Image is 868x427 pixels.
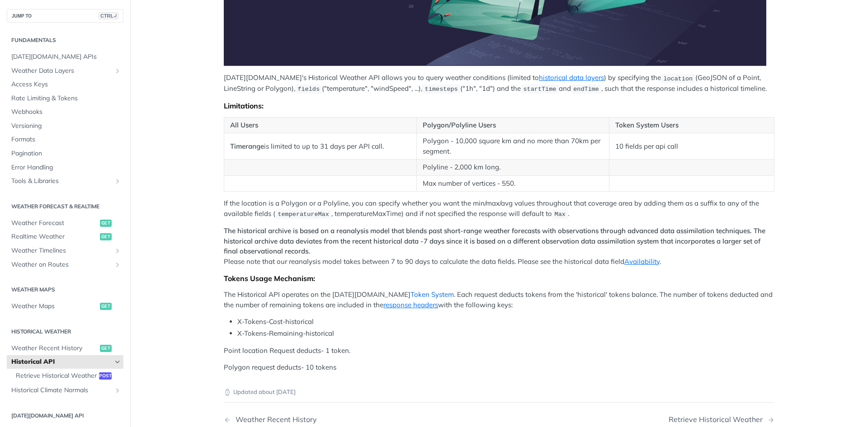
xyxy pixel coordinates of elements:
[100,220,112,227] span: get
[416,133,609,160] td: Polygon - 10,000 square km and no more than 70km per segment.
[224,117,417,133] th: All Users
[669,415,774,424] a: Next Page: Retrieve Historical Weather
[237,328,774,339] li: X-Tokens-Remaining-historical
[11,386,112,395] span: Historical Climate Normals
[224,73,774,94] p: [DATE][DOMAIN_NAME]'s Historical Weather API allows you to query weather conditions (limited to )...
[416,160,609,176] td: Polyline - 2,000 km long.
[7,216,123,230] a: Weather Forecastget
[7,119,123,133] a: Versioning
[669,415,767,424] div: Retrieve Historical Weather
[7,202,123,211] h2: Weather Forecast & realtime
[224,388,774,397] p: Updated about [DATE]
[224,362,774,373] p: Polygon request deducts- 10 tokens
[7,133,123,146] a: Formats
[231,415,317,424] div: Weather Recent History
[114,247,121,254] button: Show subpages for Weather Timelines
[663,75,693,82] span: location
[410,290,454,299] a: Token System
[7,36,123,44] h2: Fundamentals
[7,412,123,420] h2: [DATE][DOMAIN_NAME] API
[11,219,98,228] span: Weather Forecast
[114,387,121,394] button: Show subpages for Historical Climate Normals
[7,147,123,160] a: Pagination
[425,86,458,93] span: timesteps
[224,133,417,160] td: is limited to up to 31 days per API call.
[224,101,774,110] div: Limitations:
[609,117,774,133] th: Token System Users
[224,226,774,267] p: Please note that our reanalysis model takes between 7 to 90 days to calculate the data fields. Pl...
[523,86,556,93] span: startTime
[7,78,123,91] a: Access Keys
[114,261,121,268] button: Show subpages for Weather on Routes
[11,94,121,103] span: Rate Limiting & Tokens
[99,12,118,19] span: CTRL-/
[278,211,329,218] span: temperatureMax
[100,345,112,352] span: get
[100,233,112,240] span: get
[11,108,121,117] span: Webhooks
[11,149,121,158] span: Pagination
[237,317,774,327] li: X-Tokens-Cost-historical
[114,67,121,75] button: Show subpages for Weather Data Layers
[539,73,604,82] a: historical data layers
[114,358,121,366] button: Hide subpages for Historical API
[114,178,121,185] button: Show subpages for Tools & Libraries
[11,66,112,75] span: Weather Data Layers
[7,230,123,244] a: Realtime Weatherget
[624,257,660,266] a: Availability
[11,260,112,269] span: Weather on Routes
[383,300,438,309] a: response headers
[7,328,123,336] h2: Historical Weather
[11,357,112,366] span: Historical API
[11,163,121,172] span: Error Handling
[416,117,609,133] th: Polygon/Polyline Users
[7,174,123,188] a: Tools & LibrariesShow subpages for Tools & Libraries
[11,232,98,241] span: Realtime Weather
[7,9,123,23] button: JUMP TOCTRL-/
[7,161,123,174] a: Error Handling
[224,415,460,424] a: Previous Page: Weather Recent History
[11,122,121,131] span: Versioning
[7,286,123,294] h2: Weather Maps
[100,303,112,310] span: get
[7,384,123,397] a: Historical Climate NormalsShow subpages for Historical Climate Normals
[7,92,123,105] a: Rate Limiting & Tokens
[7,64,123,78] a: Weather Data LayersShow subpages for Weather Data Layers
[297,86,320,93] span: fields
[224,274,774,283] div: Tokens Usage Mechanism:
[416,175,609,192] td: Max number of vertices - 550.
[230,142,264,150] strong: Timerange
[7,258,123,272] a: Weather on RoutesShow subpages for Weather on Routes
[11,302,98,311] span: Weather Maps
[224,346,774,356] p: Point location Request deducts- 1 token.
[7,342,123,355] a: Weather Recent Historyget
[11,52,121,61] span: [DATE][DOMAIN_NAME] APIs
[11,80,121,89] span: Access Keys
[7,244,123,258] a: Weather TimelinesShow subpages for Weather Timelines
[7,355,123,369] a: Historical APIHide subpages for Historical API
[224,226,765,255] strong: The historical archive is based on a reanalysis model that blends past short-range weather foreca...
[555,211,566,218] span: Max
[224,290,774,310] p: The Historical API operates on the [DATE][DOMAIN_NAME] . Each request deducts tokens from the 'hi...
[7,105,123,119] a: Webhooks
[573,86,599,93] span: endTime
[609,133,774,160] td: 10 fields per api call
[99,372,112,380] span: post
[11,369,123,383] a: Retrieve Historical Weatherpost
[224,198,774,219] p: If the location is a Polygon or a Polyline, you can specify whether you want the min/max/avg valu...
[11,246,112,255] span: Weather Timelines
[11,344,98,353] span: Weather Recent History
[11,177,112,186] span: Tools & Libraries
[16,371,97,380] span: Retrieve Historical Weather
[7,50,123,64] a: [DATE][DOMAIN_NAME] APIs
[7,300,123,313] a: Weather Mapsget
[11,135,121,144] span: Formats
